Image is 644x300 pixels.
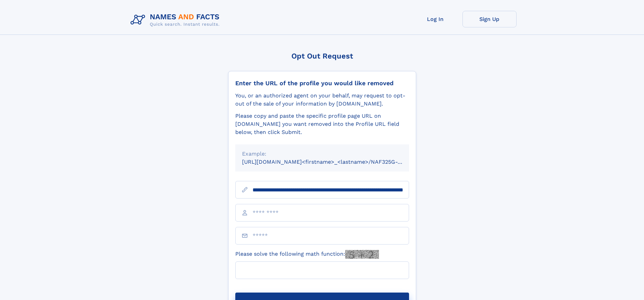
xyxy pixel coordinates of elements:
[235,92,409,108] div: You, or an authorized agent on your behalf, may request to opt-out of the sale of your informatio...
[235,112,409,136] div: Please copy and paste the specific profile page URL on [DOMAIN_NAME] you want removed into the Pr...
[235,250,379,259] label: Please solve the following math function:
[235,79,409,87] div: Enter the URL of the profile you would like removed
[242,150,402,158] div: Example:
[462,11,517,27] a: Sign Up
[128,11,225,29] img: Logo Names and Facts
[242,159,422,165] small: [URL][DOMAIN_NAME]<firstname>_<lastname>/NAF325G-xxxxxxxx
[228,52,416,60] div: Opt Out Request
[408,11,462,27] a: Log In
